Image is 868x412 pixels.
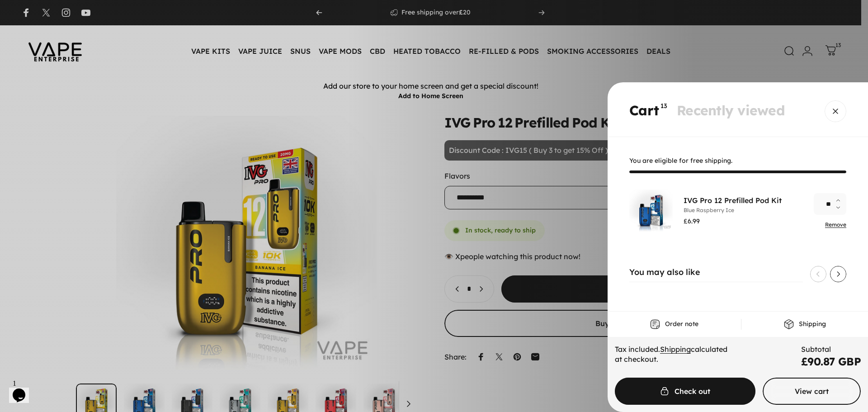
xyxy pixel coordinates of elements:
[629,189,673,233] img: IVG Pro 12 Prefilled Pod Kit
[660,345,691,354] a: Shipping
[677,102,785,119] span: Recently viewed
[835,193,846,204] button: Increase quantity for IVG Pro 12 Prefilled Pod Kit
[799,320,826,328] span: Shipping
[677,104,785,119] button: Recently viewed
[615,344,734,367] div: Tax included. calculated at checkout.
[684,196,782,205] a: IVG Pro 12 Prefilled Pod Kit
[665,320,698,328] span: Order note
[684,216,782,226] div: £6.99
[615,378,755,405] button: Check out
[629,157,846,165] span: You are eligible for free shipping.
[801,356,861,367] div: £90.87 GBP
[684,207,734,213] dd: Blue Raspberry Ice
[825,100,846,122] button: Close
[608,319,741,330] button: Order note
[629,266,803,282] p: You may also like
[835,204,846,215] button: Decrease quantity for IVG Pro 12 Prefilled Pod Kit
[9,376,38,403] iframe: chat widget
[801,344,861,354] span: Subtotal
[830,266,846,282] button: Next
[763,378,861,405] a: View cart
[825,221,846,228] a: Remove
[814,193,846,215] input: Quantity for IVG Pro 12 Prefilled Pod Kit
